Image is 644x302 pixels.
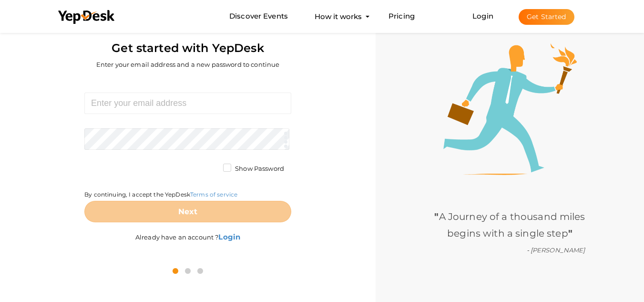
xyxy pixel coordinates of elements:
[84,201,291,222] button: Next
[96,60,280,69] label: Enter your email address and a new password to continue
[84,93,291,114] input: Enter your email address
[135,222,240,242] label: Already have an account ?
[472,11,493,21] a: Login
[84,190,237,198] label: By continuing, I accept the YepDesk
[527,246,585,254] i: - [PERSON_NAME]
[190,191,237,198] a: Terms of service
[434,211,585,239] span: A Journey of a thousand miles begins with a single step
[223,164,284,174] label: Show Password
[312,8,365,25] button: How it works
[434,211,439,222] b: "
[388,8,415,25] a: Pricing
[519,9,574,25] button: Get Started
[443,43,577,175] img: step1-illustration.png
[112,39,264,57] label: Get started with YepDesk
[229,8,288,25] a: Discover Events
[218,232,240,241] b: Login
[178,207,198,216] b: Next
[568,228,572,239] b: "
